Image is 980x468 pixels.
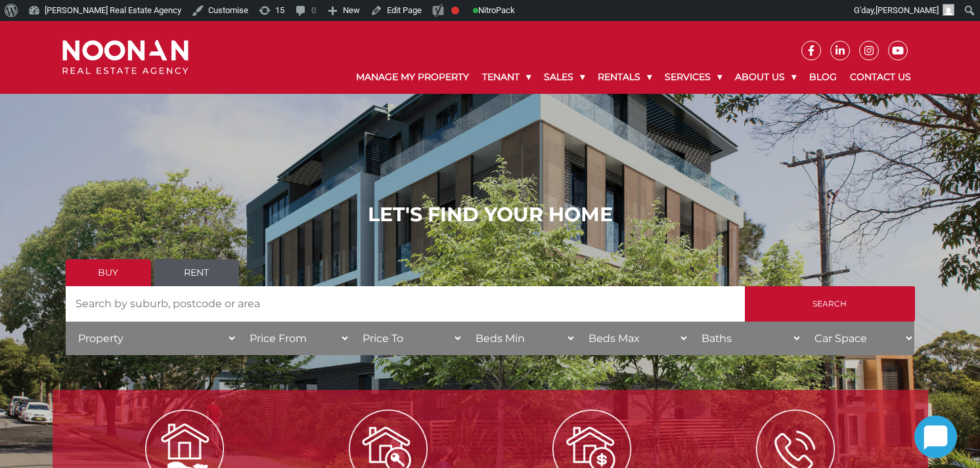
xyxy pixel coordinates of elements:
a: Tenant [476,60,537,94]
span: [PERSON_NAME] [876,5,939,15]
input: Search by suburb, postcode or area [66,286,745,322]
a: Sales [537,60,591,94]
a: Manage My Property [349,60,476,94]
a: Rent [154,259,239,286]
div: Focus keyphrase not set [451,7,459,14]
a: Buy [66,259,151,286]
a: Rentals [591,60,658,94]
a: Blog [803,60,843,94]
a: Contact Us [843,60,918,94]
h1: LET'S FIND YOUR HOME [66,203,915,226]
input: Search [745,286,915,322]
img: Noonan Real Estate Agency [62,40,189,75]
a: About Us [728,60,803,94]
a: Services [658,60,728,94]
